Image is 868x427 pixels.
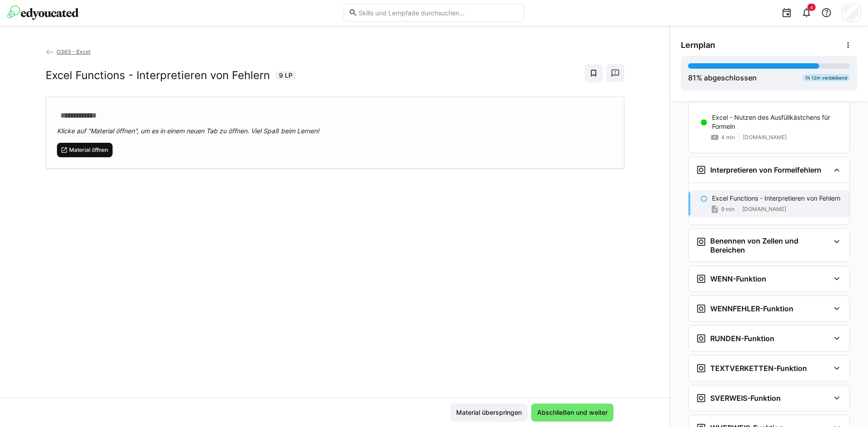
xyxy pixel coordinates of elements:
[742,206,786,213] span: [DOMAIN_NAME]
[358,9,519,17] input: Skills und Lernpfade durchsuchen…
[57,143,113,157] button: Material öffnen
[712,113,842,131] p: Excel - Nutzen des Ausfüllkästchens für Formeln
[710,364,807,373] h3: TEXTVERKETTEN-Funktion
[802,74,850,81] div: 1h 12m verbleibend
[743,134,787,141] span: [DOMAIN_NAME]
[710,394,781,403] h3: SVERWEIS-Funktion
[46,69,270,82] h2: Excel Functions - Interpretieren von Fehlern
[279,71,292,80] span: 9 LP
[710,304,793,313] h3: WENNFEHLER-Funktion
[455,408,523,417] span: Material überspringen
[450,404,528,422] button: Material überspringen
[536,408,609,417] span: Abschließen und weiter
[721,206,735,213] span: 9 min
[57,127,319,135] span: Klicke auf "Material öffnen", um es in einem neuen Tab zu öffnen. Viel Spaß beim Lernen!
[68,146,109,154] span: Material öffnen
[531,404,613,422] button: Abschließen und weiter
[810,5,813,10] span: 4
[688,72,757,83] div: % abgeschlossen
[721,134,735,141] span: 4 min
[688,73,696,82] span: 81
[710,165,821,174] h3: Interpretieren von Formelfehlern
[57,48,90,55] span: O365 - Excel
[681,40,715,50] span: Lernplan
[46,48,91,55] a: O365 - Excel
[712,194,840,203] p: Excel Functions - Interpretieren von Fehlern
[710,274,766,283] h3: WENN-Funktion
[710,236,830,254] h3: Benennen von Zellen und Bereichen
[710,334,774,343] h3: RUNDEN-Funktion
